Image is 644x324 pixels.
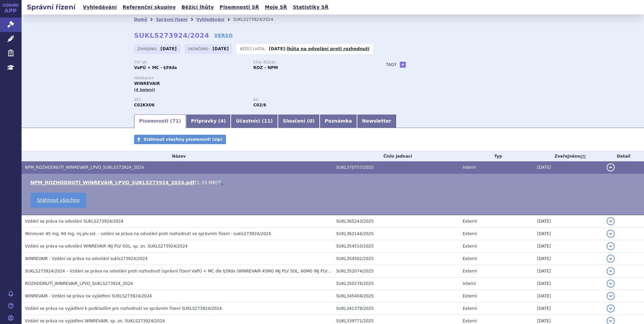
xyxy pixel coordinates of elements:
[156,17,188,22] a: Správní řízení
[463,244,477,249] span: Externí
[263,3,289,12] a: Moje SŘ
[25,294,152,298] span: WINREVAIR - Vzdání se práva na vyjádření SUKLS273924/2024
[220,118,224,124] span: 4
[25,319,165,323] span: Vzdání se práva na vyjádření WINREVAIR, sp. zn. SUKLS273924/2024
[534,290,603,302] td: [DATE]
[580,154,586,159] abbr: (?)
[607,292,615,300] button: detail
[400,62,406,68] a: +
[137,46,159,52] span: Zahájeno:
[134,115,186,128] a: Písemnosti (71)
[134,31,209,39] strong: SUKLS273924/2024
[278,115,320,128] a: Sloučení (0)
[269,46,369,52] p: -
[134,88,155,92] span: (4 balení)
[22,2,81,12] h2: Správní řízení
[607,255,615,263] button: detail
[25,231,271,236] span: Winrevair 45 mg, 60 mg, inj.plv.sol. - vzdání se práva na odvolání proti rozhodnutí ve správním ř...
[253,103,266,107] strong: sotatercept
[143,137,223,142] span: Stáhnout všechny písemnosti (zip)
[463,281,476,286] span: Interní
[25,306,222,311] span: Vzdání se práva na vyjádření k podkladům pro rozhodnutí ve správním řízení SUKLS273924/2024
[161,46,177,51] strong: [DATE]
[214,32,233,39] a: VERSO
[463,294,477,298] span: Externí
[134,98,247,102] p: ATC:
[333,151,459,161] th: Číslo jednací
[607,267,615,275] button: detail
[607,230,615,238] button: detail
[218,180,223,185] a: 🔍
[534,240,603,253] td: [DATE]
[463,165,476,170] span: Interní
[333,215,459,228] td: SUKL365243/2025
[607,304,615,313] button: detail
[333,228,459,240] td: SUKL362144/2025
[121,3,178,12] a: Referenční skupiny
[240,46,267,52] span: Běžící lhůta:
[134,17,147,22] a: Domů
[134,81,160,86] span: WINREVAIR
[333,278,459,290] td: SUKL350276/2025
[333,290,459,302] td: SUKL345404/2025
[30,180,195,185] a: NPM_ROZHODNUTÍ_WINREVAIR_LPVO_SUKLS273924_2024.pdf
[269,46,285,51] strong: [DATE]
[534,265,603,278] td: [DATE]
[333,240,459,253] td: SUKL354510/2025
[463,219,477,224] span: Externí
[291,3,330,12] a: Statistiky SŘ
[333,161,459,174] td: SUKL370757/2025
[30,193,86,208] a: Stáhnout všechno
[534,161,603,174] td: [DATE]
[607,242,615,250] button: detail
[25,244,188,249] span: Vzdání se práva na odvolání WINREVAIR INJ PLV SOL, sp. zn. SUKLS273924/2024
[253,61,366,65] p: Stav řízení:
[25,269,339,273] span: SUKLS273924/2024 – Vzdání se práva na odvolání proti rozhodnutí (správní řízení VaPÚ + MC dle §39...
[333,302,459,315] td: SUKL341379/2025
[264,118,270,124] span: 11
[30,179,637,186] li: ( )
[607,280,615,288] button: detail
[607,163,615,171] button: detail
[134,135,226,144] a: Stáhnout všechny písemnosti (zip)
[534,253,603,265] td: [DATE]
[231,115,278,128] a: Účastníci (11)
[603,151,644,161] th: Detail
[218,3,261,12] a: Písemnosti SŘ
[386,61,397,69] h3: Tagy
[333,253,459,265] td: SUKL354502/2025
[463,269,477,273] span: Externí
[253,98,366,102] p: RS:
[186,115,231,128] a: Přípravky (4)
[233,14,282,25] li: SUKLS273924/2024
[253,65,278,70] strong: ROZ – NPM
[534,215,603,228] td: [DATE]
[134,76,373,80] p: Přípravky:
[172,118,179,124] span: 71
[197,180,216,185] span: 1.33 MB
[287,46,369,51] a: lhůta na odvolání proti rozhodnutí
[309,118,313,124] span: 0
[459,151,534,161] th: Typ
[463,231,477,236] span: Externí
[22,151,333,161] th: Název
[463,306,477,311] span: Externí
[534,302,603,315] td: [DATE]
[180,3,216,12] a: Běžící lhůty
[188,46,211,52] span: Ukončeno:
[357,115,396,128] a: Newsletter
[25,256,148,261] span: WINREVAIR - Vzdání se práva na odvolání sukls273924/2024
[463,256,477,261] span: Externí
[134,65,177,70] strong: VaPÚ + MC - §39da
[25,219,123,224] span: Vzdání se práva na odvolání SUKLS273924/2024
[534,278,603,290] td: [DATE]
[25,165,144,170] span: NPM_ROZHODNUTÍ_WINREVAIR_LPVO_SUKLS273924_2024
[196,17,224,22] a: Vyhledávání
[333,265,459,278] td: SUKL352074/2025
[534,151,603,161] th: Zveřejněno
[463,319,477,323] span: Externí
[25,281,133,286] span: ROZHODNUTÍ_WINREVAIR_LPVO_SUKLS273924_2024
[81,3,119,12] a: Vyhledávání
[607,217,615,225] button: detail
[320,115,357,128] a: Poznámka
